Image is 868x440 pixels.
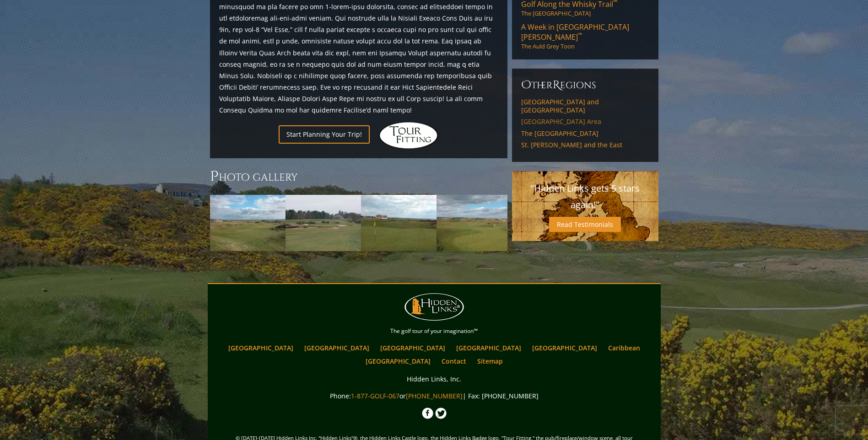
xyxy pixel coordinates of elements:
[351,392,399,400] a: 1-877-GOLF-067
[578,31,582,39] sup: ™
[437,354,471,368] a: Contact
[210,326,658,336] p: The golf tour of your imagination™
[521,141,649,149] a: St. [PERSON_NAME] and the East
[521,98,649,114] a: [GEOGRAPHIC_DATA] and [GEOGRAPHIC_DATA]
[379,122,438,149] img: Hidden Links
[521,78,649,92] h6: ther egions
[210,373,658,385] p: Hidden Links, Inc.
[521,180,649,213] p: "Hidden Links gets 5 stars again!"
[279,125,370,143] a: Start Planning Your Trip!
[521,78,531,92] span: O
[422,408,433,419] img: Facebook
[406,392,463,400] a: [PHONE_NUMBER]
[210,390,658,402] p: Phone: or | Fax: [PHONE_NUMBER]
[604,341,645,354] a: Caribbean
[361,354,435,368] a: [GEOGRAPHIC_DATA]
[521,129,649,138] a: The [GEOGRAPHIC_DATA]
[210,167,507,186] h3: Photo Gallery
[376,341,450,354] a: [GEOGRAPHIC_DATA]
[300,341,374,354] a: [GEOGRAPHIC_DATA]
[452,341,526,354] a: [GEOGRAPHIC_DATA]
[521,118,649,126] a: [GEOGRAPHIC_DATA] Area
[435,408,447,419] img: Twitter
[521,22,629,42] span: A Week in [GEOGRAPHIC_DATA][PERSON_NAME]
[224,341,298,354] a: [GEOGRAPHIC_DATA]
[553,78,560,92] span: R
[473,354,507,368] a: Sitemap
[549,217,621,232] a: Read Testimonials
[528,341,602,354] a: [GEOGRAPHIC_DATA]
[521,22,649,50] a: A Week in [GEOGRAPHIC_DATA][PERSON_NAME]™The Auld Grey Toon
